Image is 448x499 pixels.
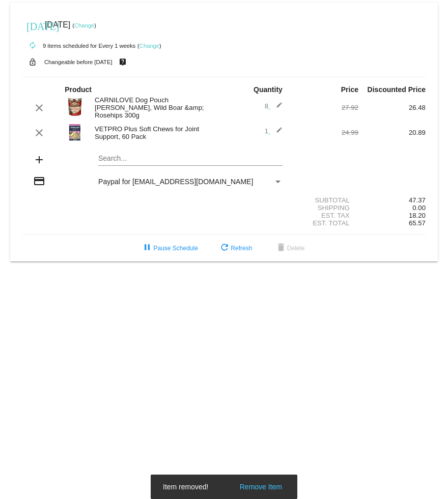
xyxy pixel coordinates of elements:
span: 8 [265,102,283,110]
div: CARNILOVE Dog Pouch [PERSON_NAME], Wild Boar &amp; Rosehips 300g [90,96,224,119]
mat-icon: refresh [218,242,231,254]
span: 18.20 [409,212,426,219]
simple-snack-bar: Item removed! [163,482,285,492]
mat-icon: add [33,154,45,166]
mat-icon: edit [270,127,283,139]
div: Subtotal [291,196,358,204]
mat-icon: lock_open [26,55,39,69]
mat-icon: [DATE] [26,19,39,32]
input: Search... [98,155,283,163]
span: 1 [265,127,283,135]
div: Est. Tax [291,212,358,219]
mat-select: Payment Method [98,178,283,186]
span: 65.57 [409,219,426,227]
mat-icon: clear [33,102,45,114]
div: 26.48 [358,104,426,111]
strong: Product [65,85,92,94]
div: 27.92 [291,104,358,111]
span: Refresh [218,245,252,252]
mat-icon: edit [270,102,283,114]
div: Est. Total [291,219,358,227]
small: ( ) [137,43,161,49]
span: Pause Schedule [141,245,198,252]
mat-icon: credit_card [33,175,45,187]
button: Pause Schedule [133,239,206,257]
mat-icon: autorenew [26,40,39,52]
strong: Discounted Price [368,85,426,94]
img: 85202.jpg [65,122,85,142]
small: Changeable before [DATE] [44,59,113,65]
div: 24.99 [291,129,358,136]
button: Delete [267,239,313,257]
span: Paypal for [EMAIL_ADDRESS][DOMAIN_NAME] [98,178,253,186]
strong: Price [341,85,358,94]
a: Change [74,22,94,28]
mat-icon: clear [33,127,45,139]
small: 9 items scheduled for Every 1 weeks [22,43,135,49]
mat-icon: pause [141,242,153,254]
span: 0.00 [412,204,426,212]
div: VETPRO Plus Soft Chews for Joint Support, 60 Pack [90,125,224,140]
strong: Quantity [254,85,283,94]
div: Shipping [291,204,358,212]
mat-icon: live_help [117,55,129,69]
a: Change [139,43,159,49]
div: 20.89 [358,129,426,136]
mat-icon: delete [275,242,287,254]
div: 47.37 [358,196,426,204]
img: 87282.jpg [65,97,85,117]
small: ( ) [72,22,96,28]
button: Remove Item [237,482,285,492]
button: Refresh [210,239,260,257]
span: Delete [275,245,305,252]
